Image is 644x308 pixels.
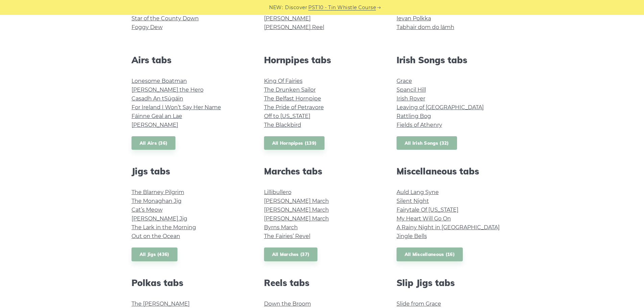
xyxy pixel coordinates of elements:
[132,136,176,150] a: All Airs (36)
[264,233,310,239] a: The Fairies’ Revel
[264,215,329,222] a: [PERSON_NAME] March
[397,15,431,22] a: Ievan Polkka
[264,104,324,111] a: The Pride of Petravore
[397,166,513,176] h2: Miscellaneous tabs
[132,55,248,65] h2: Airs tabs
[132,95,183,102] a: Casadh An tSúgáin
[397,301,441,307] a: Slide from Grace
[397,224,500,231] a: A Rainy Night in [GEOGRAPHIC_DATA]
[264,198,329,204] a: [PERSON_NAME] March
[132,278,248,288] h2: Polkas tabs
[132,87,204,93] a: [PERSON_NAME] the Hero
[132,301,190,307] a: The [PERSON_NAME]
[264,95,321,102] a: The Belfast Hornpipe
[264,278,380,288] h2: Reels tabs
[397,24,454,30] a: Tabhair dom do lámh
[264,78,303,84] a: King Of Fairies
[264,15,311,22] a: [PERSON_NAME]
[264,122,301,128] a: The Blackbird
[397,113,431,119] a: Rattling Bog
[132,104,221,111] a: For Ireland I Won’t Say Her Name
[397,87,426,93] a: Spancil Hill
[397,247,463,261] a: All Miscellaneous (16)
[264,87,316,93] a: The Drunken Sailor
[132,247,177,261] a: All Jigs (436)
[132,78,187,84] a: Lonesome Boatman
[264,207,329,213] a: [PERSON_NAME] March
[264,166,380,176] h2: Marches tabs
[132,113,182,119] a: Fáinne Geal an Lae
[285,4,307,11] span: Discover
[397,278,513,288] h2: Slip Jigs tabs
[264,136,325,150] a: All Hornpipes (139)
[264,24,324,30] a: [PERSON_NAME] Reel
[132,166,248,176] h2: Jigs tabs
[264,224,298,231] a: Byrns March
[397,104,484,111] a: Leaving of [GEOGRAPHIC_DATA]
[132,233,180,239] a: Out on the Ocean
[397,215,451,222] a: My Heart Will Go On
[132,122,178,128] a: [PERSON_NAME]
[132,189,184,195] a: The Blarney Pilgrim
[264,55,380,65] h2: Hornpipes tabs
[397,233,427,239] a: Jingle Bells
[397,189,439,195] a: Auld Lang Syne
[397,122,442,128] a: Fields of Athenry
[132,24,163,30] a: Foggy Dew
[132,215,187,222] a: [PERSON_NAME] Jig
[132,15,199,22] a: Star of the County Down
[269,4,283,11] span: NEW:
[264,189,291,195] a: Lillibullero
[264,301,311,307] a: Down the Broom
[132,207,163,213] a: Cat’s Meow
[397,78,412,84] a: Grace
[397,95,425,102] a: Irish Rover
[132,198,182,204] a: The Monaghan Jig
[132,224,196,231] a: The Lark in the Morning
[397,207,458,213] a: Fairytale Of [US_STATE]
[308,4,376,11] a: PST10 - Tin Whistle Course
[397,198,429,204] a: Silent Night
[264,247,318,261] a: All Marches (37)
[397,55,513,65] h2: Irish Songs tabs
[397,136,457,150] a: All Irish Songs (32)
[264,113,310,119] a: Off to [US_STATE]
